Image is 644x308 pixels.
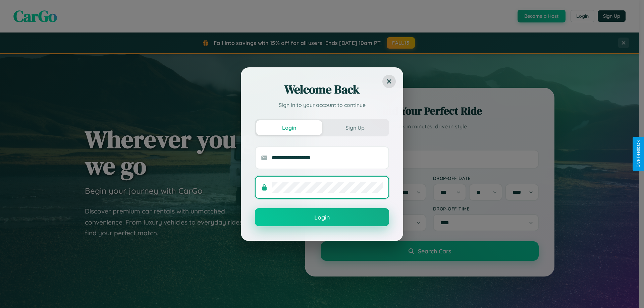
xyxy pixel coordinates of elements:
button: Login [255,208,389,226]
h2: Welcome Back [255,81,389,98]
button: Login [256,120,322,135]
button: Sign Up [322,120,388,135]
div: Give Feedback [636,140,641,168]
p: Sign in to your account to continue [255,101,389,109]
